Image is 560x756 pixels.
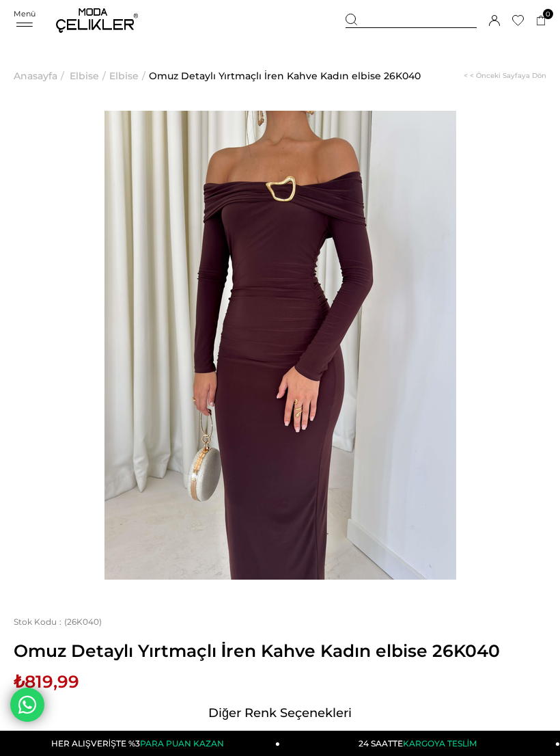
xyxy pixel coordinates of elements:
span: Menü [14,9,36,18]
li: > [70,41,109,111]
li: > [109,41,149,111]
li: > [14,41,68,111]
span: Diğer Renk Seçenekleri [208,702,352,724]
span: 0 [543,9,553,19]
span: (26K040) [14,617,102,627]
span: ₺819,99 [14,671,79,692]
a: 24 SAATTEKARGOYA TESLİM [280,731,560,756]
span: PARA PUAN KAZAN [140,738,224,748]
img: logo [56,8,138,33]
span: Stok Kodu [14,617,64,627]
a: Elbise [70,41,99,111]
a: < < Önceki Sayfaya Dön [464,41,546,111]
a: Elbise [109,41,139,111]
a: Omuz Detaylı Yırtmaçlı İren Kahve Kadın elbise 26K040 [149,41,421,111]
span: KARGOYA TESLİM [403,738,477,748]
span: Next [502,332,529,359]
img: İren elbise 26K040 [104,111,456,580]
span: Omuz Detaylı Yırtmaçlı İren Kahve Kadın elbise 26K040 [14,640,546,661]
a: Anasayfa [14,41,57,111]
a: 0 [536,16,546,26]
